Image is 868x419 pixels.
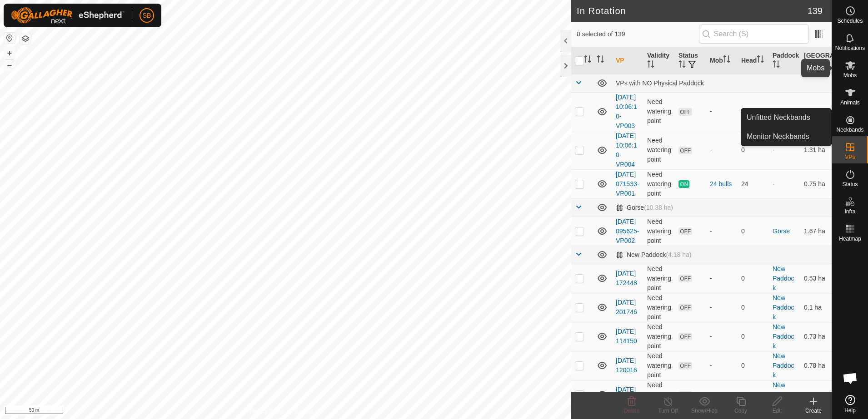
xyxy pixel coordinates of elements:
span: SB [143,11,151,20]
td: - [769,92,800,131]
a: Help [832,391,868,417]
span: Schedules [837,18,863,24]
th: Status [675,47,706,74]
span: Status [842,182,858,187]
a: [DATE] 10:06:10-VP003 [616,94,637,129]
span: Mobs [843,73,857,78]
td: Need watering point [644,322,675,351]
p-sorticon: Activate to sort [723,57,730,64]
div: - [710,303,734,312]
td: 24 [738,169,769,198]
span: OFF [678,275,692,282]
td: 1.31 ha [800,131,832,169]
p-sorticon: Activate to sort [597,57,604,64]
a: New Paddock [773,352,794,379]
span: Delete [624,408,640,414]
td: 0 [738,131,769,169]
img: Gallagher Logo [11,7,125,24]
a: Monitor Neckbands [741,128,831,146]
span: OFF [678,147,692,154]
div: Copy [723,407,759,415]
td: 0 [738,322,769,351]
a: [DATE] 114150 [616,328,637,345]
span: Monitor Neckbands [747,131,809,142]
td: 0 [738,264,769,293]
td: 0.75 ha [800,169,832,198]
th: Paddock [769,47,800,74]
div: - [710,390,734,399]
a: [DATE] 201746 [616,299,637,315]
div: Gorse [616,204,673,212]
a: [DATE] 071533-VP001 [616,171,639,197]
span: Heatmap [839,236,861,242]
div: - [710,274,734,283]
td: 0 [738,217,769,246]
div: Edit [759,407,795,415]
a: New Paddock [773,381,794,408]
td: 0.78 ha [800,351,832,380]
div: 24 bulls [710,179,734,189]
p-sorticon: Activate to sort [584,57,591,64]
span: 139 [808,4,823,18]
td: 0.7 ha [800,380,832,409]
a: Privacy Policy [249,407,284,415]
span: (10.38 ha) [644,204,673,211]
button: Map Layers [20,33,31,44]
input: Search (S) [699,25,809,44]
td: Need watering point [644,169,675,198]
span: OFF [678,333,692,340]
td: Need watering point [644,293,675,322]
td: 0.53 ha [800,264,832,293]
a: [DATE] 120420 [616,386,637,403]
td: 0 [738,380,769,409]
td: Need watering point [644,131,675,169]
span: Help [844,408,856,413]
div: Open chat [837,365,864,392]
span: Unfitted Neckbands [747,112,810,123]
th: Validity [644,47,675,74]
div: - [710,107,734,116]
td: Need watering point [644,380,675,409]
p-sorticon: Activate to sort [647,62,654,69]
button: – [4,59,15,70]
div: - [710,227,734,236]
div: Create [795,407,832,415]
p-sorticon: Activate to sort [818,62,825,69]
a: [DATE] 10:06:10-VP004 [616,132,637,168]
a: [DATE] 172448 [616,270,637,286]
span: Neckbands [836,127,863,133]
td: Need watering point [644,92,675,131]
th: Mob [706,47,738,74]
span: OFF [678,362,692,370]
div: New Paddock [616,251,691,259]
td: 0.1 ha [800,293,832,322]
span: ON [678,180,689,188]
div: Turn Off [650,407,686,415]
td: 0 [738,351,769,380]
div: Show/Hide [686,407,723,415]
span: Notifications [835,45,865,51]
a: Unfitted Neckbands [741,108,831,127]
div: VPs with NO Physical Paddock [616,79,828,87]
td: 0.73 ha [800,322,832,351]
a: New Paddock [773,323,794,350]
th: VP [612,47,644,74]
span: OFF [678,227,692,235]
th: Head [738,47,769,74]
span: OFF [678,108,692,116]
p-sorticon: Activate to sort [773,62,780,69]
p-sorticon: Activate to sort [757,57,764,64]
span: Infra [844,209,855,214]
td: - [769,169,800,198]
button: + [4,48,15,59]
a: [DATE] 120016 [616,357,637,374]
p-sorticon: Activate to sort [678,62,686,69]
a: Gorse [773,227,790,235]
th: [GEOGRAPHIC_DATA] Area [800,47,832,74]
td: 0 [738,92,769,131]
a: New Paddock [773,294,794,320]
td: 0.95 ha [800,92,832,131]
td: Need watering point [644,351,675,380]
